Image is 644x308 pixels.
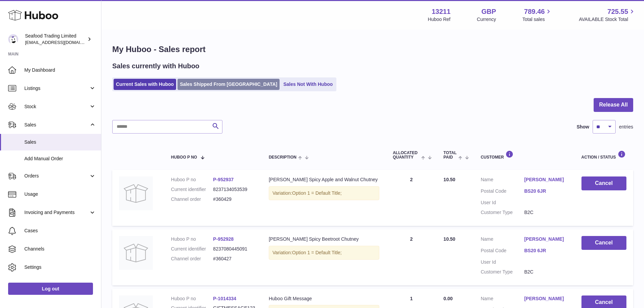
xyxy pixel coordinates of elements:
[213,236,234,242] a: P-952928
[171,295,213,302] dt: Huboo P no
[24,246,96,252] span: Channels
[213,186,255,193] dd: 8237134053539
[24,103,89,110] span: Stock
[481,236,524,244] dt: Name
[444,177,455,182] span: 10.50
[581,236,626,250] button: Cancel
[386,229,437,285] td: 2
[524,236,568,242] a: [PERSON_NAME]
[171,186,213,193] dt: Current identifier
[114,79,176,90] a: Current Sales with Huboo
[269,295,379,302] div: Huboo Gift Message
[119,236,153,270] img: no-photo.jpg
[112,62,199,71] h2: Sales currently with Huboo
[444,236,455,242] span: 10.50
[119,176,153,210] img: no-photo.jpg
[213,256,255,262] dd: #360427
[579,7,636,23] a: 725.55 AVAILABLE Stock Total
[619,124,633,130] span: entries
[522,7,552,23] a: 789.46 Total sales
[25,33,86,46] div: Seafood Trading Limited
[481,150,568,160] div: Customer
[524,188,568,194] a: BS20 6JR
[607,7,628,16] span: 725.55
[24,228,96,234] span: Cases
[24,139,96,145] span: Sales
[213,296,236,301] a: P-1014334
[269,246,379,260] div: Variation:
[481,199,524,206] dt: User Id
[269,155,296,160] span: Description
[171,176,213,183] dt: Huboo P no
[481,259,524,265] dt: User Id
[171,196,213,203] dt: Channel order
[481,209,524,216] dt: Customer Type
[24,156,96,162] span: Add Manual Order
[177,79,280,90] a: Sales Shipped From [GEOGRAPHIC_DATA]
[524,7,545,16] span: 789.46
[24,191,96,197] span: Usage
[522,16,552,23] span: Total sales
[24,264,96,270] span: Settings
[24,173,89,179] span: Orders
[281,79,335,90] a: Sales Not With Huboo
[481,295,524,304] dt: Name
[269,176,379,183] div: [PERSON_NAME] Spicy Apple and Walnut Chutney
[524,176,568,183] a: [PERSON_NAME]
[24,85,89,92] span: Listings
[444,151,457,160] span: Total paid
[171,236,213,242] dt: Huboo P no
[112,44,633,55] h1: My Huboo - Sales report
[524,209,568,216] dd: B2C
[581,150,626,160] div: Action / Status
[24,209,89,216] span: Invoicing and Payments
[8,34,18,44] img: internalAdmin-13211@internal.huboo.com
[481,7,496,16] strong: GBP
[524,269,568,275] dd: B2C
[292,190,342,196] span: Option 1 = Default Title;
[213,196,255,203] dd: #360429
[171,155,197,160] span: Huboo P no
[594,98,633,112] button: Release All
[25,40,99,45] span: [EMAIL_ADDRESS][DOMAIN_NAME]
[524,295,568,302] a: [PERSON_NAME]
[24,67,96,73] span: My Dashboard
[213,246,255,252] dd: 8237080445091
[171,256,213,262] dt: Channel order
[579,16,636,23] span: AVAILABLE Stock Total
[269,186,379,200] div: Variation:
[477,16,496,23] div: Currency
[292,250,342,255] span: Option 1 = Default Title;
[24,122,89,128] span: Sales
[269,236,379,242] div: [PERSON_NAME] Spicy Beetroot Chutney
[171,246,213,252] dt: Current identifier
[393,151,420,160] span: ALLOCATED Quantity
[444,296,453,301] span: 0.00
[213,177,234,182] a: P-952937
[577,124,589,130] label: Show
[8,283,93,295] a: Log out
[481,247,524,256] dt: Postal Code
[432,7,451,16] strong: 13211
[481,188,524,196] dt: Postal Code
[386,170,437,226] td: 2
[428,16,451,23] div: Huboo Ref
[481,269,524,275] dt: Customer Type
[524,247,568,254] a: BS20 6JR
[581,176,626,190] button: Cancel
[481,176,524,185] dt: Name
